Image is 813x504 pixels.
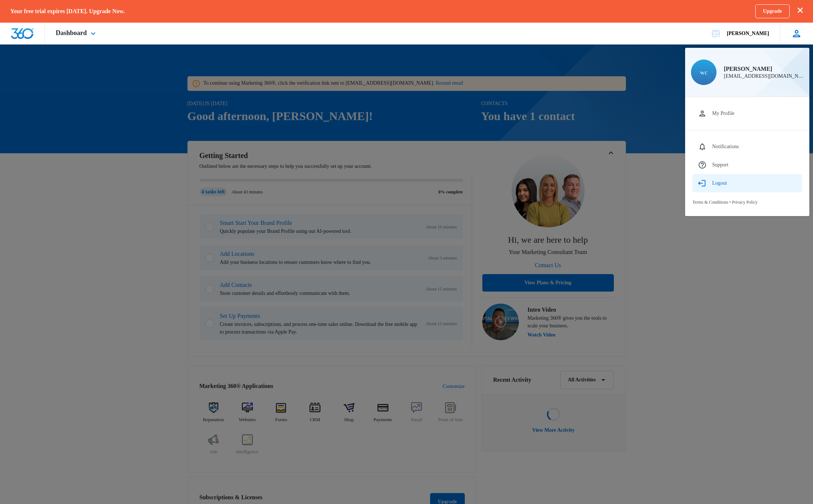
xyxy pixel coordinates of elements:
[692,174,802,192] button: Logout
[45,23,109,44] div: Dashboard
[798,7,803,14] button: dismiss this dialog
[727,31,769,36] div: account name
[692,104,802,123] a: My Profile
[732,200,757,205] a: Privacy Policy
[724,66,803,72] div: [PERSON_NAME]
[692,200,802,205] div: •
[712,180,727,186] div: Logout
[712,111,734,116] div: My Profile
[10,8,125,15] p: Your free trial expires [DATE]. Upgrade Now.
[56,29,87,37] span: Dashboard
[712,162,728,168] div: Support
[755,4,790,18] a: Upgrade
[692,200,728,205] a: Terms & Conditions
[700,69,708,76] span: wc
[724,74,803,79] div: [EMAIL_ADDRESS][DOMAIN_NAME]
[692,156,802,174] a: Support
[692,138,802,156] a: Notifications
[712,144,739,150] div: Notifications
